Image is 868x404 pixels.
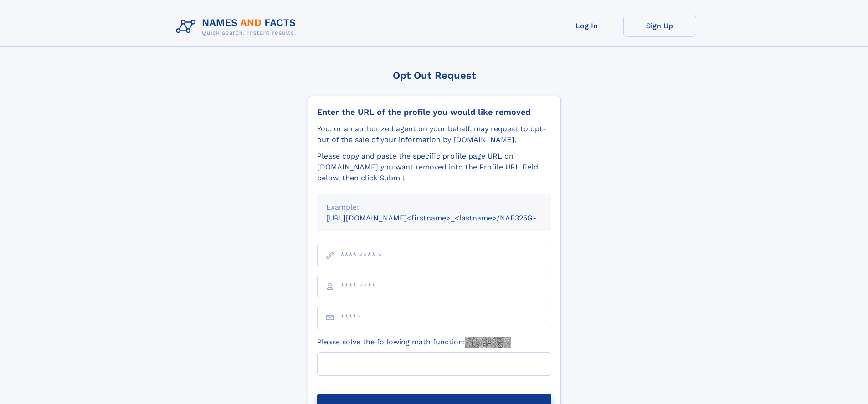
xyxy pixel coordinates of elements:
[317,123,551,145] div: You, or an authorized agent on your behalf, may request to opt-out of the sale of your informatio...
[317,107,551,117] div: Enter the URL of the profile you would like removed
[326,202,542,213] div: Example:
[550,15,623,37] a: Log In
[317,151,551,184] div: Please copy and paste the specific profile page URL on [DOMAIN_NAME] you want removed into the Pr...
[326,214,569,222] small: [URL][DOMAIN_NAME]<firstname>_<lastname>/NAF325G-xxxxxxxx
[172,15,303,39] img: Logo Names and Facts
[308,70,561,81] div: Opt Out Request
[623,15,696,37] a: Sign Up
[317,337,511,348] label: Please solve the following math function:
